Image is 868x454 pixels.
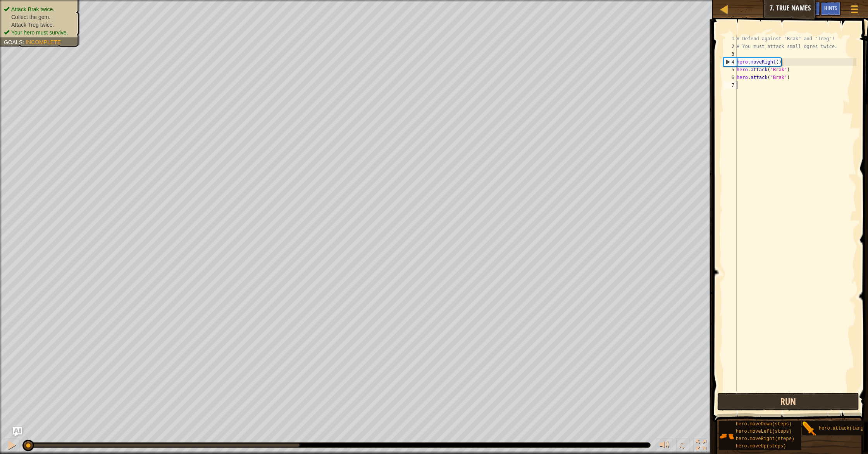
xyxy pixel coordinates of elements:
[803,4,816,12] span: Ask AI
[26,39,61,45] span: Incomplete
[723,81,737,89] div: 7
[4,438,19,454] button: ⌘ + P: Pause
[676,438,689,454] button: ♫
[678,439,685,451] span: ♫
[736,421,792,427] span: hero.moveDown(steps)
[724,58,737,66] div: 4
[22,39,26,45] span: :
[4,21,74,29] li: Attack Treg twice.
[723,43,737,50] div: 2
[4,13,74,21] li: Collect the gem.
[736,444,786,449] span: hero.moveUp(steps)
[824,4,837,12] span: Hints
[736,429,792,434] span: hero.moveLeft(steps)
[11,6,54,12] span: Attack Brak twice.
[723,50,737,58] div: 3
[13,427,22,437] button: Ask AI
[717,393,859,411] button: Run
[4,5,74,13] li: Attack Brak twice.
[693,438,709,454] button: Toggle fullscreen
[657,438,672,454] button: Adjust volume
[11,29,68,36] span: Your hero must survive.
[736,436,794,442] span: hero.moveRight(steps)
[4,39,22,45] span: Goals
[723,35,737,43] div: 1
[11,14,50,20] span: Collect the gem.
[799,2,820,16] button: Ask AI
[802,421,817,436] img: portrait.png
[11,22,54,28] span: Attack Treg twice.
[4,29,74,36] li: Your hero must survive.
[723,74,737,81] div: 6
[723,66,737,74] div: 5
[719,429,734,444] img: portrait.png
[845,2,864,20] button: Show game menu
